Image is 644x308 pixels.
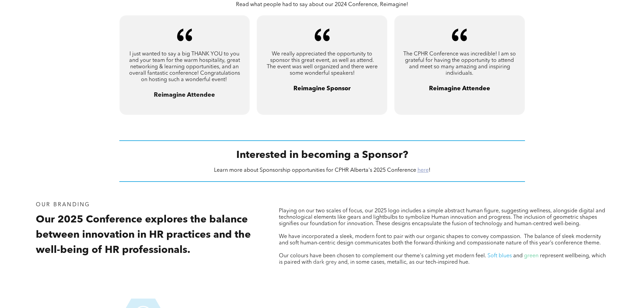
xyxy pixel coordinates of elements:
span: Interested in becoming a Sponsor? [236,150,408,160]
span: Soft blues [487,253,512,259]
span: green [524,253,539,259]
span: We have incorporated a sleek, modern font to pair with our organic shapes to convey compassion. T... [279,234,601,246]
span: Playing on our two scales of focus, our 2025 logo includes a simple abstract human figure, sugges... [279,208,605,227]
span: Reimagine Attendee [429,86,490,92]
span: Our 2025 Conference explores the balance between innovation in HR practices and the well-being of... [36,215,251,255]
span: and [513,253,523,259]
span: Reimagine Attendee [154,92,215,98]
span: Reimagine Sponsor [293,86,351,92]
span: Our Branding [36,202,90,208]
span: Our colours have been chosen to complement our theme's calming yet modern feel. [279,253,486,259]
span: Read what people had to say about our 2024 Conference, Reimagine! [236,2,408,7]
span: ! [429,168,430,173]
span: Learn more about Sponsorship opportunities for CPHR Alberta's 2025 Conference [214,168,416,173]
span: dark grey [313,260,337,265]
span: We really appreciated the opportunity to sponsor this great event, as well as attend. The event w... [267,51,378,76]
a: here [418,168,429,173]
span: I just wanted to say a big THANK YOU to you and your team for the warm hospitality, great network... [129,51,240,82]
span: The CPHR Conference was incredible! I am so grateful for having the opportunity to attend and mee... [403,51,516,76]
span: and, in some cases, metallic, as our tech-inspired hue. [338,260,470,265]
